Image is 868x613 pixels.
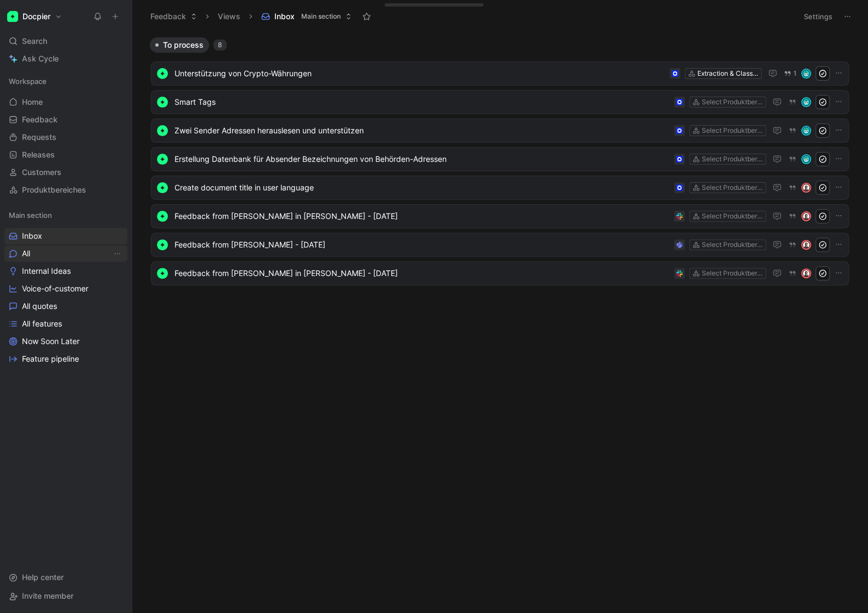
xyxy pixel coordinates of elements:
[4,207,127,223] div: Main section
[22,114,58,125] span: Feedback
[802,212,810,220] img: avatar
[145,8,202,25] button: Feedback
[151,204,849,228] a: logoFeedback from [PERSON_NAME] in [PERSON_NAME] - [DATE]Select Produktbereichesavatar
[256,8,357,25] button: InboxMain section
[151,233,849,257] a: logoFeedback from [PERSON_NAME] - [DATE]Select Produktbereichesavatar
[22,149,55,160] span: Releases
[22,283,88,294] span: Voice-of-customer
[4,50,127,67] a: Ask Cycle
[174,153,669,166] span: Erstellung Datenbank für Absender Bezeichnungen von Behörden-Adressen
[4,298,127,314] a: All quotes
[22,353,79,364] span: Feature pipeline
[151,61,849,86] a: logoUnterstützung von Crypto-WährungenExtraction & Classification Engine1avatar
[4,94,127,110] a: Home
[697,68,759,79] div: Extraction & Classification Engine
[157,211,168,222] img: logo
[802,269,810,277] img: avatar
[4,245,127,262] a: AllView actions
[151,147,849,171] a: logoErstellung Datenbank für Absender Bezeichnungen von Behörden-AdressenSelect Produktbereichesa...
[174,267,669,280] span: Feedback from [PERSON_NAME] in [PERSON_NAME] - [DATE]
[4,33,127,49] div: Search
[4,182,127,198] a: Produktbereiches
[112,248,123,259] button: View actions
[145,37,854,289] div: To process8
[802,241,810,249] img: avatar
[22,132,57,143] span: Requests
[4,316,127,332] a: All features
[22,572,64,582] span: Help center
[702,154,763,165] div: Select Produktbereiches
[4,147,127,163] a: Releases
[4,164,127,181] a: Customers
[4,263,127,279] a: Internal Ideas
[174,181,669,194] span: Create document title in user language
[4,351,127,367] a: Feature pipeline
[22,591,74,600] span: Invite member
[793,70,797,77] span: 1
[4,588,127,604] div: Invite member
[799,9,837,24] button: Settings
[151,176,849,200] a: logoCreate document title in user languageSelect Produktbereichesavatar
[802,98,810,106] img: avatar
[802,127,810,134] img: avatar
[174,238,669,251] span: Feedback from [PERSON_NAME] - [DATE]
[22,230,42,241] span: Inbox
[4,280,127,297] a: Voice-of-customer
[802,184,810,192] img: avatar
[22,248,30,259] span: All
[157,239,168,250] img: logo
[702,125,763,136] div: Select Produktbereiches
[4,333,127,350] a: Now Soon Later
[4,569,127,586] div: Help center
[702,182,763,193] div: Select Produktbereiches
[151,261,849,285] a: logoFeedback from [PERSON_NAME] in [PERSON_NAME] - [DATE]Select Produktbereichesavatar
[274,11,295,22] span: Inbox
[802,70,810,77] img: avatar
[301,11,341,22] span: Main section
[157,154,168,165] img: logo
[213,8,245,25] button: Views
[7,11,18,22] img: Docpier
[22,318,62,329] span: All features
[22,301,57,312] span: All quotes
[702,211,763,222] div: Select Produktbereiches
[174,67,665,80] span: Unterstützung von Crypto-Währungen
[157,97,168,108] img: logo
[157,182,168,193] img: logo
[22,167,61,178] span: Customers
[802,155,810,163] img: avatar
[22,97,43,108] span: Home
[4,73,127,89] div: Workspace
[22,35,47,48] span: Search
[151,119,849,143] a: logoZwei Sender Adressen herauslesen und unterstützenSelect Produktbereichesavatar
[702,97,763,108] div: Select Produktbereiches
[157,268,168,279] img: logo
[4,9,65,24] button: DocpierDocpier
[174,210,669,223] span: Feedback from [PERSON_NAME] in [PERSON_NAME] - [DATE]
[22,12,50,21] h1: Docpier
[174,95,669,109] span: Smart Tags
[22,336,80,347] span: Now Soon Later
[22,184,86,195] span: Produktbereiches
[4,129,127,145] a: Requests
[4,207,127,367] div: Main sectionInboxAllView actionsInternal IdeasVoice-of-customerAll quotesAll featuresNow Soon Lat...
[174,124,669,137] span: Zwei Sender Adressen herauslesen und unterstützen
[781,68,799,80] button: 1
[702,268,763,279] div: Select Produktbereiches
[22,266,71,277] span: Internal Ideas
[702,239,763,250] div: Select Produktbereiches
[4,228,127,244] a: Inbox
[4,111,127,128] a: Feedback
[163,40,204,50] span: To process
[213,40,227,50] div: 8
[9,210,52,221] span: Main section
[157,125,168,136] img: logo
[9,76,47,87] span: Workspace
[157,68,168,79] img: logo
[151,90,849,114] a: logoSmart TagsSelect Produktbereichesavatar
[150,37,209,53] button: To process
[22,52,59,65] span: Ask Cycle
